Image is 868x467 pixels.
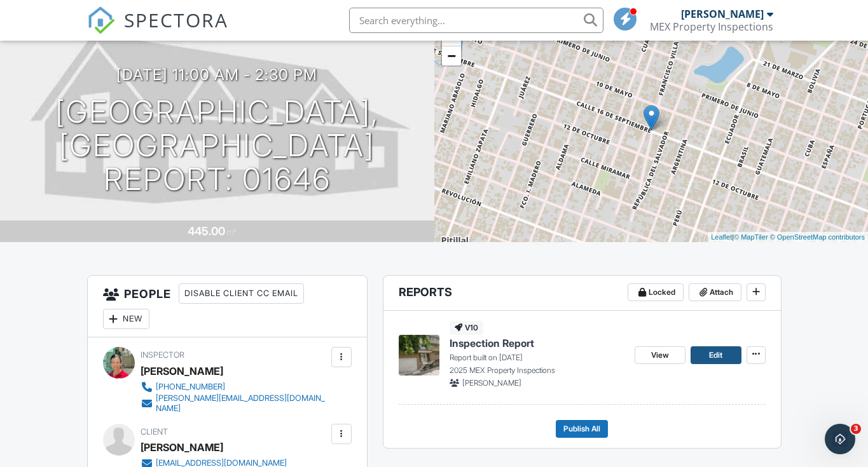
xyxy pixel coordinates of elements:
[156,393,328,414] div: [PERSON_NAME][EMAIL_ADDRESS][DOMAIN_NAME]
[681,8,764,20] div: [PERSON_NAME]
[20,95,414,196] h1: [GEOGRAPHIC_DATA], [GEOGRAPHIC_DATA] Report: 01646
[227,227,237,237] span: m²
[349,8,603,33] input: Search everything...
[188,224,225,238] div: 445.00
[711,233,732,241] a: Leaflet
[88,276,367,337] h3: People
[141,362,223,381] div: [PERSON_NAME]
[141,350,184,360] span: Inspector
[650,20,773,33] div: MEX Property Inspections
[116,66,317,83] h3: [DATE] 11:00 am - 2:30 pm
[156,382,225,392] div: [PHONE_NUMBER]
[87,6,115,34] img: The Best Home Inspection Software - Spectora
[87,17,228,44] a: SPECTORA
[442,46,461,65] a: Zoom out
[141,438,223,457] div: [PERSON_NAME]
[708,232,868,243] div: |
[179,283,304,304] div: Disable Client CC Email
[851,424,861,434] span: 3
[770,233,865,241] a: © OpenStreetMap contributors
[734,233,768,241] a: © MapTiler
[141,427,168,437] span: Client
[103,309,149,329] div: New
[124,6,228,33] span: SPECTORA
[141,381,328,393] a: [PHONE_NUMBER]
[141,393,328,414] a: [PERSON_NAME][EMAIL_ADDRESS][DOMAIN_NAME]
[825,424,855,454] iframe: Intercom live chat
